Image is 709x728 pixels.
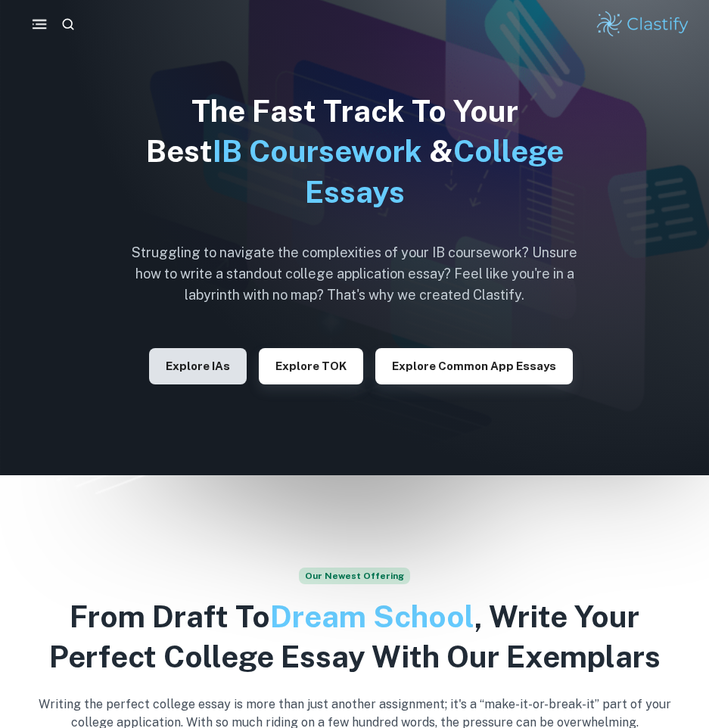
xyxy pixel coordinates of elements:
[259,348,363,384] button: Explore TOK
[270,599,474,634] span: Dream School
[305,133,564,209] span: College Essays
[149,348,247,384] button: Explore IAs
[213,133,422,169] span: IB Coursework
[149,358,247,372] a: Explore IAs
[259,358,363,372] a: Explore TOK
[595,9,691,39] img: Clastify logo
[18,596,691,677] h2: From Draft To , Write Your Perfect College Essay With Our Exemplars
[120,91,589,212] h1: The Fast Track To Your Best &
[375,348,573,384] button: Explore Common App essays
[375,358,573,372] a: Explore Common App essays
[120,242,589,306] h6: Struggling to navigate the complexities of your IB coursework? Unsure how to write a standout col...
[299,568,410,584] span: Our Newest Offering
